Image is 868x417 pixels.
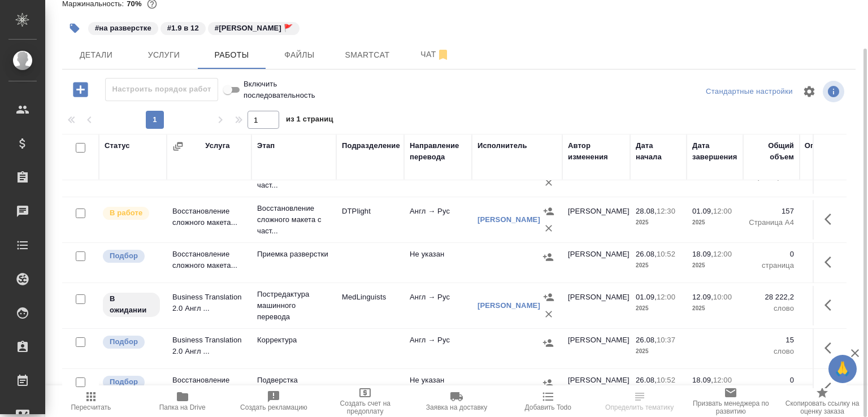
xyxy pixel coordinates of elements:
button: Добавить работу [65,78,96,101]
a: [PERSON_NAME] [478,301,540,310]
button: Добавить тэг [62,16,87,41]
span: из 1 страниц [286,112,333,129]
span: 1.9 в 12 [159,23,207,32]
button: Удалить [540,306,557,323]
button: Определить тематику [594,385,685,417]
p: 26.08, [636,376,657,384]
span: Чат [408,47,462,62]
p: #1.9 в 12 [167,23,199,34]
p: 0 [749,249,794,260]
button: Удалить [540,174,557,191]
p: 0 [749,375,794,386]
p: 15 [805,335,862,346]
p: 10:00 [713,293,732,301]
div: Статус [105,140,130,151]
button: Назначить [540,289,557,306]
div: Направление перевода [410,140,466,163]
p: 12:00 [713,207,732,215]
p: 12:00 [713,376,732,384]
p: 10:37 [657,336,675,344]
div: Дата завершения [692,140,737,163]
td: [PERSON_NAME] [562,243,630,283]
p: Страница А4 [805,217,862,228]
div: split button [703,83,796,101]
p: 0 [805,375,862,386]
p: В ожидании [110,293,153,316]
button: Назначить [540,249,557,266]
td: Англ → Рус [404,200,472,240]
button: Назначить [540,335,557,351]
button: Назначить [540,203,557,220]
div: Подразделение [342,140,400,151]
td: Англ → Рус [404,286,472,325]
td: Восстановление сложного макета... [167,243,251,283]
td: DTPlight [336,200,404,240]
p: 2025 [636,260,681,271]
p: Восстановление сложного макета с част... [257,203,331,237]
p: Постредактура машинного перевода [257,289,331,323]
button: Добавить Todo [502,385,594,417]
span: Скопировать ссылку на оценку заказа [783,399,861,415]
span: Заявка на доставку [426,403,487,411]
button: Назначить [540,375,557,392]
p: Приемка разверстки [257,249,331,260]
button: Папка на Drive [137,385,228,417]
td: MedLinguists [336,286,404,325]
button: Пересчитать [45,385,137,417]
p: 2025 [636,346,681,357]
p: Подверстка [257,375,331,386]
span: на разверстке [87,23,159,32]
button: Призвать менеджера по развитию [685,385,776,417]
p: слово [749,303,794,314]
p: 18.09, [692,250,713,258]
p: 12:00 [713,250,732,258]
p: 2025 [692,303,737,314]
td: Восстановление сложного макета... [167,369,251,409]
div: Можно подбирать исполнителей [102,249,161,264]
td: [PERSON_NAME] [562,200,630,240]
p: В работе [110,207,142,219]
p: 28.08, [636,207,657,215]
p: 28 222,2 [805,292,862,303]
button: Здесь прячутся важные кнопки [818,292,845,319]
button: Здесь прячутся важные кнопки [818,335,845,362]
button: Здесь прячутся важные кнопки [818,206,845,233]
p: 26.08, [636,336,657,344]
span: Пересчитать [71,403,111,411]
td: Восстановление сложного макета... [167,200,251,240]
span: Посмотреть информацию [823,81,847,102]
p: страница [749,260,794,271]
p: 15 [749,335,794,346]
span: Включить последовательность [244,79,315,101]
button: Скопировать ссылку на оценку заказа [776,385,868,417]
p: 2025 [692,260,737,271]
p: 12.09, [692,293,713,301]
p: Подбор [110,376,138,388]
span: Детали [69,48,123,62]
p: #на разверстке [95,23,151,34]
span: Добавить Todo [525,403,571,411]
span: Создать рекламацию [240,403,307,411]
p: 2025 [636,217,681,228]
p: Страница А4 [749,217,794,228]
p: #[PERSON_NAME] 🚩 [215,23,293,34]
span: Работы [205,48,259,62]
td: [PERSON_NAME] [562,286,630,325]
span: Папка на Drive [159,403,206,411]
p: 26.08, [636,250,657,258]
span: Smartcat [340,48,394,62]
p: Подбор [110,336,138,347]
div: Оплачиваемый объем [805,140,862,163]
span: Файлы [272,48,327,62]
div: Этап [257,140,275,151]
td: Не указан [404,369,472,409]
div: Исполнитель выполняет работу [102,206,161,221]
p: 18.09, [692,376,713,384]
p: 01.09, [636,293,657,301]
p: 157 [749,206,794,217]
button: Создать рекламацию [228,385,320,417]
td: [PERSON_NAME] [562,329,630,368]
button: Создать счет на предоплату [319,385,411,417]
p: 10:52 [657,250,675,258]
svg: Отписаться [436,48,450,62]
